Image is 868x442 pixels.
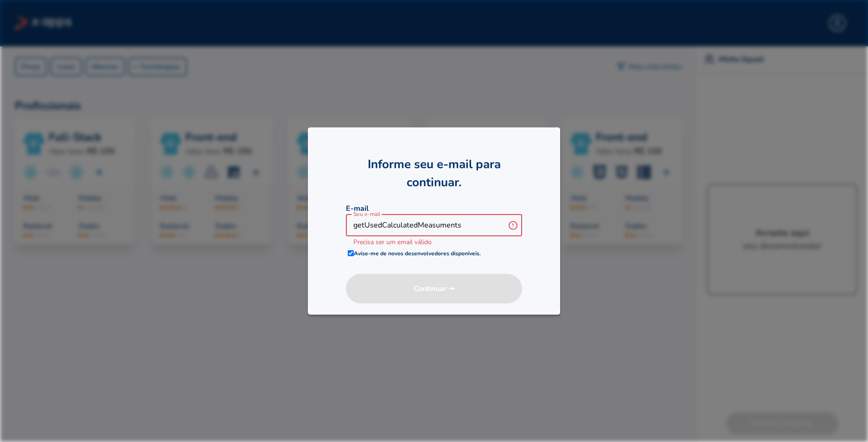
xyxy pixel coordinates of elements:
[346,274,522,303] button: Continuar ➙
[354,250,481,257] b: Avise-me de novos desenvolvedores disponíveis.
[346,203,369,214] b: E-mail
[353,212,381,217] label: Seu e-mail
[346,239,523,246] span: Precisa ser um email válido
[346,155,523,191] h2: Informe seu e-mail para continuar.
